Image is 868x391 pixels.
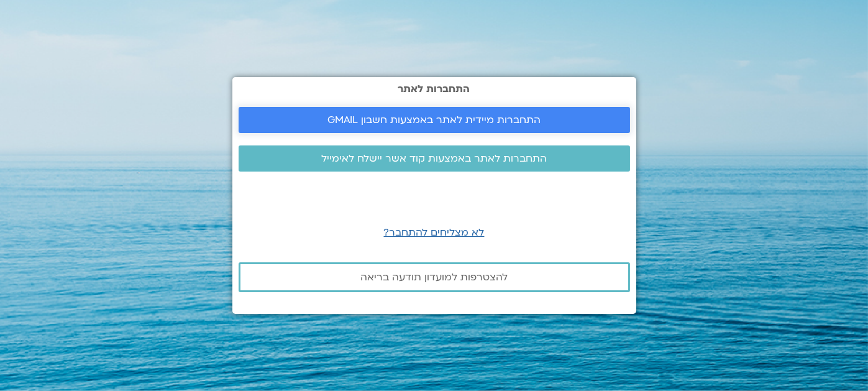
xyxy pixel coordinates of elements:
[321,153,547,164] span: התחברות לאתר באמצעות קוד אשר יישלח לאימייל
[239,83,630,94] h2: התחברות לאתר
[384,226,485,239] a: לא מצליחים להתחבר?
[360,272,508,283] span: להצטרפות למועדון תודעה בריאה
[327,114,541,126] span: התחברות מיידית לאתר באמצעות חשבון GMAIL
[239,145,630,172] a: התחברות לאתר באמצעות קוד אשר יישלח לאימייל
[239,262,630,292] a: להצטרפות למועדון תודעה בריאה
[239,107,630,133] a: התחברות מיידית לאתר באמצעות חשבון GMAIL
